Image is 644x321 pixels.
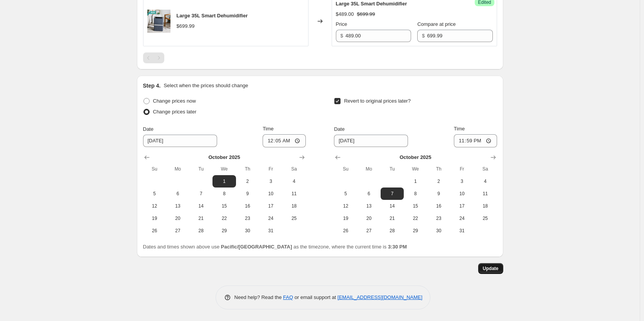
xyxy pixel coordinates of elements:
button: Saturday October 18 2025 [282,200,305,212]
p: Select when the prices should change [164,82,248,90]
span: 25 [285,215,302,221]
button: Tuesday October 7 2025 [381,188,404,200]
span: Fr [453,166,470,172]
button: Sunday October 26 2025 [334,225,357,237]
div: $699.99 [177,22,195,30]
button: Sunday October 5 2025 [143,188,166,200]
strike: $699.99 [357,10,375,18]
input: 12:00 [454,134,497,147]
span: 27 [169,228,186,234]
span: 18 [285,203,302,209]
span: Tu [384,166,401,172]
button: Show previous month, September 2025 [142,152,152,163]
span: 23 [430,215,447,221]
span: Change prices later [153,109,197,115]
span: or email support at [293,294,337,300]
span: 21 [192,215,209,221]
span: 24 [262,215,279,221]
button: Thursday October 9 2025 [427,188,450,200]
button: Thursday October 2 2025 [236,175,259,188]
button: Wednesday October 29 2025 [404,225,427,237]
span: We [407,166,424,172]
input: 12:00 [263,134,306,147]
th: Wednesday [212,163,236,175]
span: 13 [361,203,378,209]
button: Tuesday October 7 2025 [189,188,212,200]
span: 28 [384,228,401,234]
span: 7 [384,191,401,197]
span: Mo [361,166,378,172]
button: Monday October 13 2025 [357,200,381,212]
span: 11 [285,191,302,197]
button: Thursday October 30 2025 [427,225,450,237]
button: Saturday October 11 2025 [474,188,497,200]
th: Sunday [143,163,166,175]
button: Friday October 10 2025 [259,188,282,200]
button: Saturday October 25 2025 [474,212,497,225]
button: Wednesday October 22 2025 [212,212,236,225]
button: Wednesday October 15 2025 [404,200,427,212]
button: Sunday October 12 2025 [334,200,357,212]
input: 9/26/2025 [334,135,408,147]
span: $ [422,33,425,39]
span: Tu [192,166,209,172]
span: 15 [216,203,233,209]
span: Mo [169,166,186,172]
button: Monday October 27 2025 [166,225,189,237]
button: Update [478,263,503,274]
span: 10 [262,191,279,197]
span: $ [341,33,343,39]
th: Monday [166,163,189,175]
span: 8 [216,191,233,197]
button: Friday October 10 2025 [450,188,474,200]
button: Monday October 13 2025 [166,200,189,212]
span: 5 [337,191,354,197]
span: 3 [262,178,279,184]
div: $489.00 [336,10,354,18]
button: Friday October 31 2025 [450,225,474,237]
span: 14 [192,203,209,209]
span: Dates and times shown above use as the timezone, where the current time is [143,244,407,250]
span: Compare at price [417,21,456,27]
button: Saturday October 4 2025 [474,175,497,188]
span: 20 [169,215,186,221]
button: Sunday October 26 2025 [143,225,166,237]
button: Sunday October 19 2025 [334,212,357,225]
button: Wednesday October 15 2025 [212,200,236,212]
button: Monday October 6 2025 [357,188,381,200]
span: 24 [453,215,470,221]
span: 9 [239,191,256,197]
button: Thursday October 2 2025 [427,175,450,188]
button: Friday October 31 2025 [259,225,282,237]
span: Time [263,126,273,132]
span: Need help? Read the [234,294,283,300]
span: 4 [285,178,302,184]
span: Su [337,166,354,172]
button: Thursday October 16 2025 [427,200,450,212]
button: Friday October 17 2025 [450,200,474,212]
button: Saturday October 25 2025 [282,212,305,225]
th: Thursday [236,163,259,175]
span: 17 [262,203,279,209]
span: 4 [477,178,494,184]
button: Wednesday October 1 2025 [212,175,236,188]
button: Sunday October 19 2025 [143,212,166,225]
span: Th [239,166,256,172]
span: We [216,166,233,172]
span: 12 [146,203,163,209]
span: 1 [216,178,233,184]
span: 2 [239,178,256,184]
span: Update [483,265,499,272]
span: 25 [477,215,494,221]
span: 21 [384,215,401,221]
span: Fr [262,166,279,172]
span: Change prices now [153,98,196,104]
span: 14 [384,203,401,209]
button: Wednesday October 29 2025 [212,225,236,237]
nav: Pagination [143,52,164,63]
span: Price [336,21,347,27]
span: 28 [192,228,209,234]
button: Show previous month, September 2025 [332,152,343,163]
span: Sa [477,166,494,172]
span: 9 [430,191,447,197]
